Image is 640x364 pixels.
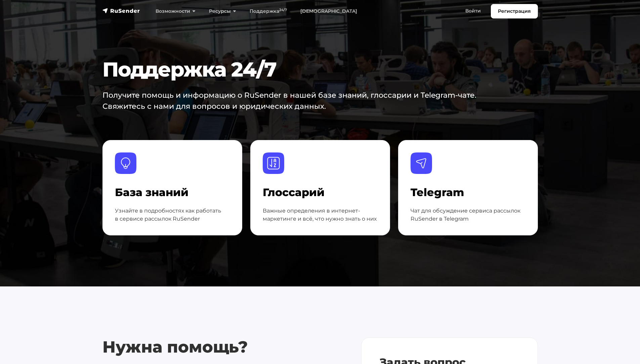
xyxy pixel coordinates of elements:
[149,4,202,18] a: Возможности
[263,152,284,174] img: Глоссарий
[202,4,243,18] a: Ресурсы
[279,8,287,12] sup: 24/7
[250,140,390,235] a: Глоссарий Глоссарий Важные определения в интернет-маркетинге и всё, что нужно знать о них
[115,207,230,223] p: Узнайте в подробностях как работать в сервисе рассылок RuSender
[263,186,378,199] h4: Глоссарий
[243,4,294,18] a: Поддержка24/7
[459,4,487,18] a: Войти
[115,152,136,174] img: База знаний
[294,4,364,18] a: [DEMOGRAPHIC_DATA]
[102,57,501,82] h1: Поддержка 24/7
[411,186,525,199] h4: Telegram
[491,4,538,18] a: Регистрация
[411,152,432,174] img: Telegram
[411,207,525,223] p: Чат для обсуждение сервиса рассылок RuSender в Telegram
[102,7,140,14] img: RuSender
[102,337,345,357] h2: Нужна помощь?
[398,140,538,235] a: Telegram Telegram Чат для обсуждение сервиса рассылок RuSender в Telegram
[263,207,378,223] p: Важные определения в интернет-маркетинге и всё, что нужно знать о них
[115,186,230,199] h4: База знаний
[102,90,483,112] p: Получите помощь и информацию о RuSender в нашей базе знаний, глоссарии и Telegram-чате. Свяжитесь...
[102,140,242,235] a: База знаний База знаний Узнайте в подробностях как работать в сервисе рассылок RuSender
